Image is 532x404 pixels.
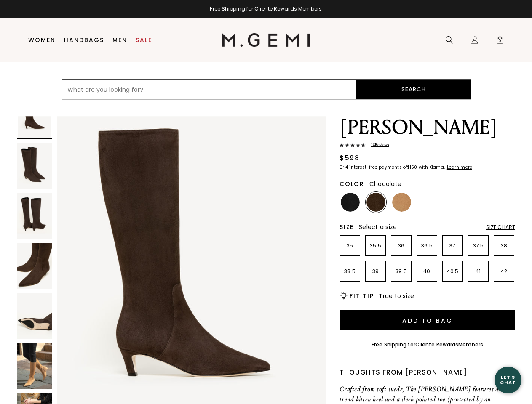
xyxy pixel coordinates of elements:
[494,242,514,249] p: 38
[366,268,385,275] p: 39
[340,164,407,170] klarna-placement-style-body: Or 4 interest-free payments of
[446,165,472,170] a: Learn more
[340,153,359,163] div: $598
[340,310,515,330] button: Add to Bag
[341,193,360,212] img: Black
[468,242,488,249] p: 37.5
[340,223,354,230] h2: Size
[369,180,401,188] span: Chocolate
[28,37,56,43] a: Women
[391,268,411,275] p: 39.5
[17,343,52,389] img: The Tina
[64,37,104,43] a: Handbags
[392,193,411,212] img: Biscuit
[340,367,515,377] div: Thoughts from [PERSON_NAME]
[415,341,459,348] a: Cliente Rewards
[112,37,127,43] a: Men
[17,143,52,189] img: The Tina
[495,375,521,385] div: Let's Chat
[366,242,385,249] p: 35.5
[379,292,414,300] span: True to size
[419,164,446,170] klarna-placement-style-body: with Klarna
[486,224,515,231] div: Size Chart
[447,164,472,170] klarna-placement-style-cta: Learn more
[417,242,437,249] p: 36.5
[340,268,360,275] p: 38.5
[350,292,374,299] h2: Fit Tip
[359,223,397,231] span: Select a size
[17,193,52,239] img: The Tina
[17,243,52,289] img: The Tina
[366,142,389,148] span: 18 Review s
[222,33,310,47] img: M.Gemi
[496,37,504,46] span: 0
[391,242,411,249] p: 36
[136,37,152,43] a: Sale
[494,268,514,275] p: 42
[357,79,471,99] button: Search
[443,268,462,275] p: 40.5
[366,193,385,212] img: Chocolate
[17,293,52,339] img: The Tina
[468,268,488,275] p: 41
[340,181,364,187] h2: Color
[340,142,515,150] a: 18Reviews
[372,341,483,348] div: Free Shipping for Members
[340,242,360,249] p: 35
[417,268,437,275] p: 40
[62,79,357,99] input: What are you looking for?
[443,242,462,249] p: 37
[407,164,417,170] klarna-placement-style-amount: $150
